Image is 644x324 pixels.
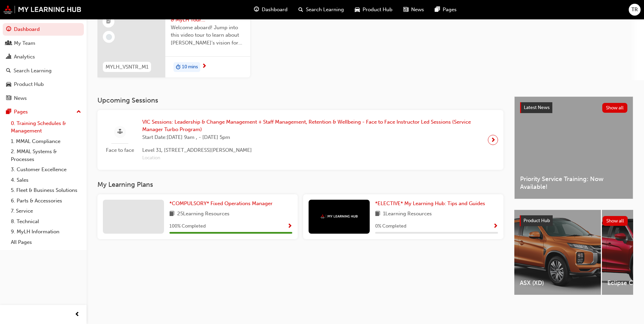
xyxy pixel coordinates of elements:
[429,3,462,17] a: pages-iconPages
[106,63,148,71] span: MYLH_VSNTR_M1
[493,222,498,231] button: Show Progress
[3,106,84,118] button: Pages
[6,54,11,60] span: chart-icon
[3,22,84,106] button: DashboardMy TeamAnalyticsSearch LearningProduct HubNews
[202,64,207,70] span: next-icon
[8,175,84,185] a: 4. Sales
[97,96,503,104] h3: Upcoming Sessions
[3,92,84,105] a: News
[6,95,11,102] span: news-icon
[97,181,503,188] h3: My Learning Plans
[169,210,174,218] span: book-icon
[142,146,482,154] span: Level 31, [STREET_ADDRESS][PERSON_NAME]
[375,210,380,218] span: book-icon
[443,6,457,14] span: Pages
[631,6,638,14] span: TR
[524,105,550,110] span: Latest News
[8,146,84,164] a: 2. MMAL Systems & Processes
[8,206,84,216] a: 7. Service
[6,26,11,33] span: guage-icon
[76,108,81,116] span: up-icon
[142,133,482,141] span: Start Date: [DATE] 9am , - [DATE] 5pm
[520,215,628,226] a: Product HubShow all
[103,146,137,154] span: Face to face
[14,39,35,47] div: My Team
[8,196,84,206] a: 6. Parts & Accessories
[6,82,11,88] span: car-icon
[169,200,275,208] a: *COMPULSORY* Fixed Operations Manager
[375,200,488,208] a: *ELECTIVE* My Learning Hub: Tips and Guides
[14,53,35,61] div: Analytics
[523,218,550,223] span: Product Hub
[249,3,293,17] a: guage-iconDashboard
[3,5,81,14] img: mmal
[3,51,84,63] a: Analytics
[375,222,406,230] span: 0 % Completed
[75,310,80,319] span: prev-icon
[8,216,84,227] a: 8. Technical
[398,3,429,17] a: news-iconNews
[106,17,111,26] span: booktick-icon
[14,94,27,102] div: News
[8,118,84,136] a: 0. Training Schedules & Management
[182,63,198,71] span: 10 mins
[169,200,273,206] span: *COMPULSORY* Fixed Operations Manager
[6,109,11,115] span: pages-icon
[287,222,292,231] button: Show Progress
[320,214,358,219] img: mmal
[435,5,440,14] span: pages-icon
[520,175,627,191] span: Priority Service Training: Now Available!
[177,210,229,218] span: 25 Learning Resources
[403,5,408,14] span: news-icon
[14,80,44,88] div: Product Hub
[287,223,292,230] span: Show Progress
[629,4,641,16] button: TR
[8,185,84,196] a: 5. Fleet & Business Solutions
[514,96,633,199] a: Latest NewsShow allPriority Service Training: Now Available!
[349,3,398,17] a: car-iconProduct Hub
[3,37,84,50] a: My Team
[603,216,628,226] button: Show all
[514,210,601,295] a: ASX (XD)
[383,210,432,218] span: 1 Learning Resources
[520,102,627,113] a: Latest NewsShow all
[14,108,28,116] div: Pages
[3,78,84,91] a: Product Hub
[169,222,206,230] span: 100 % Completed
[14,67,52,75] div: Search Learning
[142,118,482,133] span: VIC Sessions: Leadership & Change Management + Staff Management, Retention & Wellbeing - Face to ...
[106,34,112,40] span: learningRecordVerb_NONE-icon
[8,164,84,175] a: 3. Customer Excellence
[176,63,181,72] span: duration-icon
[117,128,123,136] span: sessionType_FACE_TO_FACE-icon
[6,40,11,47] span: people-icon
[602,103,628,113] button: Show all
[8,237,84,248] a: All Pages
[142,154,482,162] span: Location
[520,279,595,287] span: ASX (XD)
[355,5,360,14] span: car-icon
[306,6,344,14] span: Search Learning
[254,5,259,14] span: guage-icon
[3,23,84,36] a: Dashboard
[262,6,288,14] span: Dashboard
[491,135,496,145] span: next-icon
[298,5,303,14] span: search-icon
[493,223,498,230] span: Show Progress
[375,200,485,206] span: *ELECTIVE* My Learning Hub: Tips and Guides
[363,6,392,14] span: Product Hub
[3,65,84,77] a: Search Learning
[171,24,245,47] span: Welcome aboard! Jump into this video tour to learn about [PERSON_NAME]'s vision for your learning...
[8,227,84,237] a: 9. MyLH Information
[411,6,424,14] span: News
[6,68,11,74] span: search-icon
[103,115,498,165] a: Face to faceVIC Sessions: Leadership & Change Management + Staff Management, Retention & Wellbein...
[8,136,84,147] a: 1. MMAL Compliance
[293,3,349,17] a: search-iconSearch Learning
